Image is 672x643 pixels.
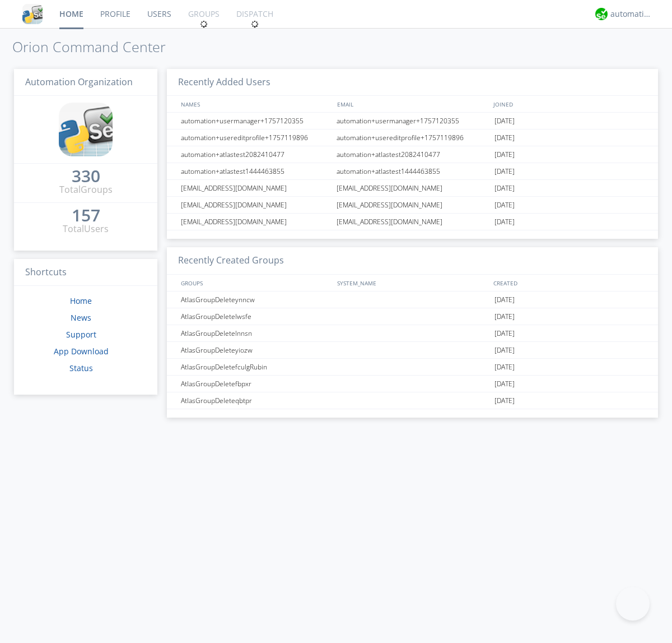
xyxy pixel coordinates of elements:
img: cddb5a64eb264b2086981ab96f4c1ba7 [22,4,43,24]
div: automation+usermanager+1757120355 [178,113,333,129]
span: [DATE] [494,359,515,376]
div: [EMAIL_ADDRESS][DOMAIN_NAME] [178,180,333,196]
div: SYSTEM_NAME [334,275,491,291]
a: automation+usereditprofile+1757119896automation+usereditprofile+1757119896[DATE] [167,129,658,146]
div: 330 [72,170,100,182]
span: [DATE] [494,214,515,230]
div: [EMAIL_ADDRESS][DOMAIN_NAME] [178,214,333,230]
a: [EMAIL_ADDRESS][DOMAIN_NAME][EMAIL_ADDRESS][DOMAIN_NAME][DATE] [167,180,658,197]
img: spin.svg [200,20,208,28]
div: AtlasGroupDeletefculgRubin [178,359,333,375]
div: automation+usermanager+1757120355 [334,113,492,129]
div: GROUPS [178,275,332,291]
div: automation+atlastest1444463855 [334,163,492,179]
h3: Recently Added Users [167,69,658,96]
img: cddb5a64eb264b2086981ab96f4c1ba7 [59,103,113,156]
span: [DATE] [494,376,515,392]
a: App Download [54,346,109,357]
div: AtlasGroupDeletelnnsn [178,325,333,341]
a: Home [70,295,92,306]
a: AtlasGroupDeletelwsfe[DATE] [167,308,658,325]
span: Automation Organization [25,76,133,88]
span: [DATE] [494,292,515,308]
div: automation+atlastest2082410477 [334,146,492,163]
a: AtlasGroupDeleteynncw[DATE] [167,292,658,308]
a: [EMAIL_ADDRESS][DOMAIN_NAME][EMAIL_ADDRESS][DOMAIN_NAME][DATE] [167,197,658,214]
h3: Recently Created Groups [167,247,658,275]
div: Total Users [63,223,109,235]
div: automation+usereditprofile+1757119896 [334,129,492,146]
div: AtlasGroupDeleteynncw [178,292,333,308]
span: [DATE] [494,308,515,325]
div: EMAIL [334,96,491,112]
div: CREATED [491,275,647,291]
span: [DATE] [494,180,515,197]
div: [EMAIL_ADDRESS][DOMAIN_NAME] [334,180,492,196]
span: [DATE] [494,342,515,359]
iframe: Toggle Customer Support [616,587,650,621]
div: [EMAIL_ADDRESS][DOMAIN_NAME] [178,197,333,213]
a: Status [69,363,93,373]
a: AtlasGroupDeleteqbtpr[DATE] [167,392,658,409]
img: spin.svg [251,20,259,28]
div: automation+usereditprofile+1757119896 [178,129,333,146]
div: NAMES [178,96,332,112]
h3: Shortcuts [14,259,157,286]
a: automation+atlastest1444463855automation+atlastest1444463855[DATE] [167,163,658,180]
a: AtlasGroupDeletelnnsn[DATE] [167,325,658,342]
span: [DATE] [494,129,515,146]
div: AtlasGroupDeleteyiozw [178,342,333,358]
a: AtlasGroupDeletefbpxr[DATE] [167,376,658,392]
div: JOINED [491,96,647,112]
div: automation+atlas [610,8,652,20]
span: [DATE] [494,325,515,342]
a: [EMAIL_ADDRESS][DOMAIN_NAME][EMAIL_ADDRESS][DOMAIN_NAME][DATE] [167,214,658,230]
a: AtlasGroupDeletefculgRubin[DATE] [167,359,658,376]
div: AtlasGroupDeletelwsfe [178,308,333,325]
span: [DATE] [494,163,515,180]
div: automation+atlastest2082410477 [178,146,333,163]
span: [DATE] [494,146,515,163]
span: [DATE] [494,392,515,409]
div: [EMAIL_ADDRESS][DOMAIN_NAME] [334,197,492,213]
div: 157 [72,210,100,221]
span: [DATE] [494,113,515,129]
div: Total Groups [59,183,113,196]
a: 330 [72,170,100,183]
div: AtlasGroupDeletefbpxr [178,376,333,392]
a: Support [66,329,96,340]
div: AtlasGroupDeleteqbtpr [178,392,333,409]
a: 157 [72,210,100,223]
a: automation+atlastest2082410477automation+atlastest2082410477[DATE] [167,146,658,163]
span: [DATE] [494,197,515,214]
a: AtlasGroupDeleteyiozw[DATE] [167,342,658,359]
div: [EMAIL_ADDRESS][DOMAIN_NAME] [334,214,492,230]
img: d2d01cd9b4174d08988066c6d424eccd [595,8,608,20]
a: News [71,312,91,323]
a: automation+usermanager+1757120355automation+usermanager+1757120355[DATE] [167,113,658,129]
div: automation+atlastest1444463855 [178,163,333,179]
